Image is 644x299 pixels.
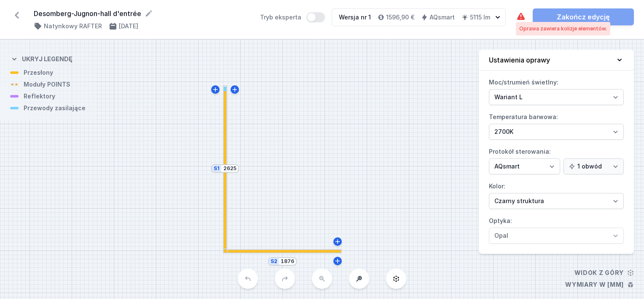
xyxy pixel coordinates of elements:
[306,12,325,22] button: Tryb eksperta
[332,8,506,26] button: Wersja nr 11596,90 €AQsmart5115 lm
[489,55,550,65] h4: Ustawienia oprawy
[339,13,371,22] div: Wersja nr 1
[145,9,153,18] button: Edytuj nazwę projektu
[44,22,102,30] h4: Natynkowy RAFTER
[429,13,455,22] h4: AQsmart
[489,124,624,140] select: Temperatura barwowa:
[260,12,325,22] label: Tryb eksperta
[489,179,624,209] label: Kolor:
[10,48,72,68] button: Ukryj legendę
[563,158,624,174] select: Protokół sterowania:
[223,165,236,172] input: Wymiar [mm]
[281,258,294,265] input: Wymiar [mm]
[489,110,624,140] label: Temperatura barwowa:
[386,13,414,22] h4: 1596,90 €
[489,193,624,209] select: Kolor:
[470,13,490,22] h4: 5115 lm
[489,145,624,174] label: Protokół sterowania:
[519,25,607,32] div: Oprawa zawiera kolizje elementów.
[489,214,624,244] label: Optyka:
[489,228,624,244] select: Optyka:
[34,8,250,19] form: Desomberg-Jugnon-hall d'entrée
[489,89,624,105] select: Moc/strumień świetlny:
[479,50,634,71] button: Ustawienia oprawy
[489,76,624,105] label: Moc/strumień świetlny:
[489,158,560,174] select: Protokół sterowania:
[119,22,138,30] h4: [DATE]
[22,55,72,63] h4: Ukryj legendę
